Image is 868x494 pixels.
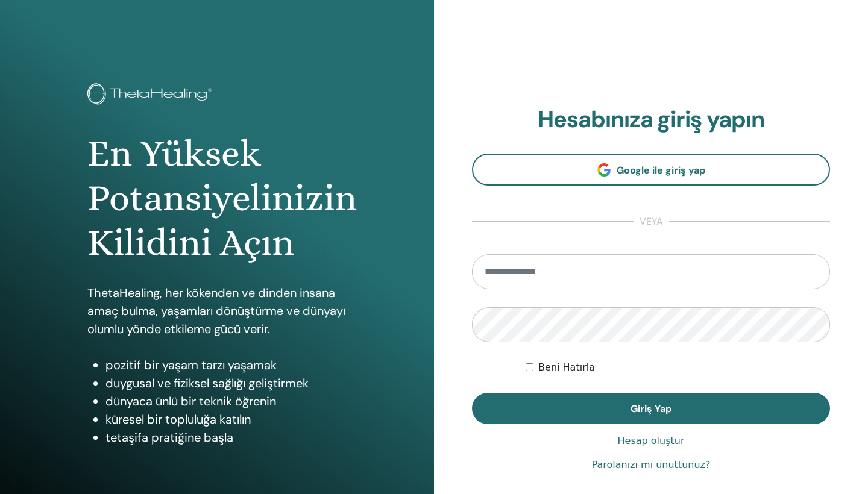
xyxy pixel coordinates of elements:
[105,410,347,428] li: küresel bir topluluğa katılın
[617,164,705,177] span: Google ile giriş yap
[634,214,669,229] span: veya
[105,374,347,392] li: duygusal ve fiziksel sağlığı geliştirmek
[592,458,711,472] a: Parolanızı mı unuttunuz?
[105,428,347,446] li: tetaşifa pratiğine başla
[472,106,830,134] h2: Hesabınıza giriş yapın
[631,402,671,415] span: Giriş Yap
[87,284,347,338] p: ThetaHealing, her kökenden ve dinden insana amaç bulma, yaşamları dönüştürme ve dünyayı olumlu yö...
[538,360,595,375] label: Beni Hatırla
[87,131,347,266] h1: En Yüksek Potansiyelinizin Kilidini Açın
[618,434,685,448] a: Hesap oluştur
[472,393,830,424] button: Giriş Yap
[526,360,830,375] div: Keep me authenticated indefinitely or until I manually logout
[105,392,347,410] li: dünyaca ünlü bir teknik öğrenin
[105,356,347,374] li: pozitif bir yaşam tarzı yaşamak
[472,154,830,186] a: Google ile giriş yap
